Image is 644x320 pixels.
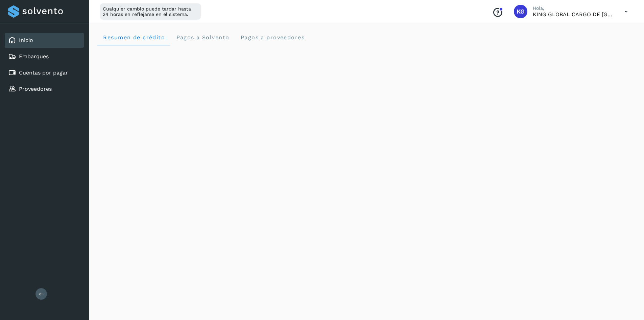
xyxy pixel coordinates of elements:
span: Resumen de crédito [103,34,165,41]
span: Pagos a proveedores [240,34,305,41]
a: Embarques [19,53,49,60]
span: Pagos a Solvento [176,34,229,41]
div: Inicio [5,33,84,48]
div: Proveedores [5,82,84,97]
a: Proveedores [19,86,52,92]
div: Embarques [5,49,84,64]
p: Hola, [533,5,614,11]
div: Cualquier cambio puede tardar hasta 24 horas en reflejarse en el sistema. [100,3,201,20]
p: KING GLOBAL CARGO DE MEXICO [533,11,614,18]
a: Cuentas por pagar [19,69,68,76]
div: Cuentas por pagar [5,65,84,80]
a: Inicio [19,37,33,43]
